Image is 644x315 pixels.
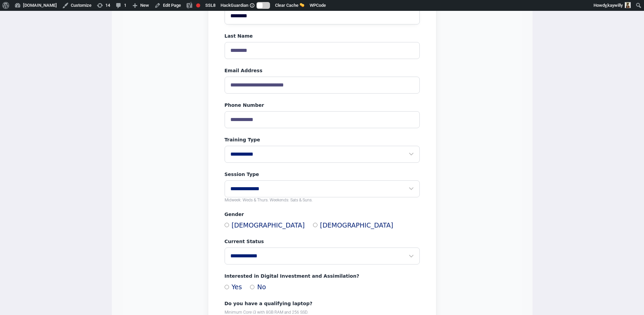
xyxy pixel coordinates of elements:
[300,3,304,7] img: 🧽
[225,238,420,245] label: Current Status
[320,220,393,230] span: [DEMOGRAPHIC_DATA]
[225,273,420,279] label: Interested in Digital Investment and Assimilation?
[225,136,420,143] label: Training Type
[313,223,317,227] input: [DEMOGRAPHIC_DATA]
[225,33,420,39] label: Last Name
[225,171,420,178] label: Session Type
[232,220,305,230] span: [DEMOGRAPHIC_DATA]
[225,310,420,315] p: Minimum Core i3 with 8GB RAM and 256 SSD.
[257,282,266,292] span: No
[196,3,200,7] div: Focus keyphrase not set
[225,211,420,218] label: Gender
[232,282,242,292] span: Yes
[225,300,420,307] label: Do you have a qualifying laptop?
[607,3,623,8] span: kaywilly
[275,3,298,8] span: Clear Cache
[225,223,229,227] input: [DEMOGRAPHIC_DATA]
[225,102,420,109] label: Phone Number
[225,285,229,289] input: Yes
[225,67,420,74] label: Email Address
[250,285,254,289] input: No
[225,197,420,203] p: Midweek: Weds & Thurs. Weekends: Sats & Suns.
